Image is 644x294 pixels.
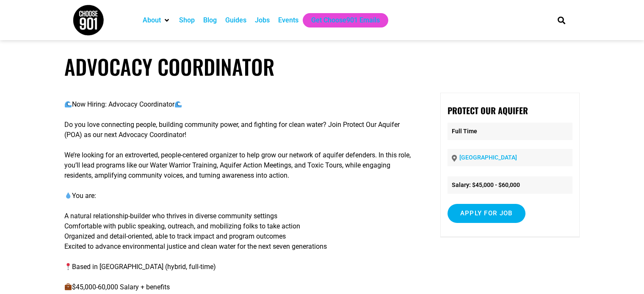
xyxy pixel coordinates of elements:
p: Based in [GEOGRAPHIC_DATA] (hybrid, full-time) [64,262,415,272]
a: Jobs [255,15,270,25]
img: 🌊 [175,101,182,107]
a: About [143,15,161,25]
p: Full Time [448,123,572,140]
a: Events [278,15,299,25]
img: 📍 [65,263,72,270]
a: Blog [203,15,217,25]
img: 🌊 [65,101,72,107]
div: Search [554,13,568,27]
a: Get Choose901 Emails [311,15,380,25]
a: [GEOGRAPHIC_DATA] [459,154,517,161]
div: About [138,13,175,27]
p: Do you love connecting people, building community power, and fighting for clean water? Join Prote... [64,120,415,140]
strong: Protect Our Aquifer [448,104,528,117]
a: Guides [225,15,246,25]
img: 💼 [65,283,72,290]
nav: Main nav [138,13,543,27]
p: Now Hiring: Advocacy Coordinator [64,99,415,110]
li: Salary: $45,000 - $60,000 [448,176,572,194]
img: 💧 [65,192,72,199]
a: Shop [179,15,195,25]
input: Apply for job [448,204,525,223]
p: $45,000-60,000 Salary + benefits [64,282,415,292]
p: We’re looking for an extroverted, people-centered organizer to help grow our network of aquifer d... [64,150,415,181]
h1: Advocacy Coordinator [64,54,580,79]
p: A natural relationship-builder who thrives in diverse community settings Comfortable with public ... [64,211,415,252]
p: You are: [64,191,415,201]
